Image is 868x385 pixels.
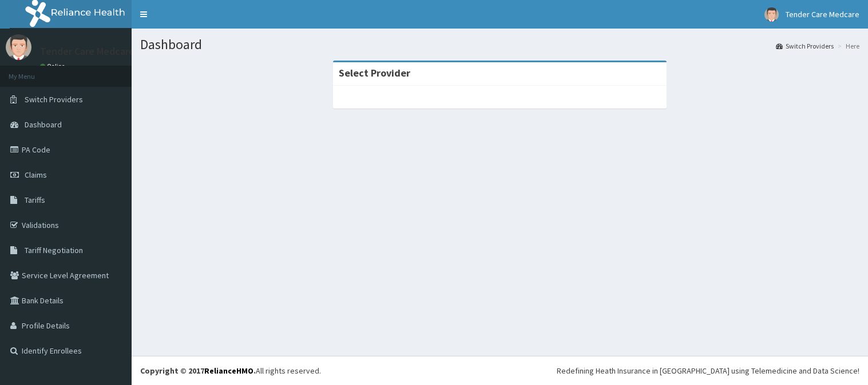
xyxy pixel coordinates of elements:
[25,119,62,130] span: Dashboard
[557,365,859,376] div: Redefining Heath Insurance in [GEOGRAPHIC_DATA] using Telemedicine and Data Science!
[835,41,859,51] li: Here
[25,195,45,205] span: Tariffs
[339,66,410,79] strong: Select Provider
[140,366,256,376] strong: Copyright © 2017 .
[764,7,779,22] img: User Image
[776,41,834,51] a: Switch Providers
[132,356,868,385] footer: All rights reserved.
[204,366,253,376] a: RelianceHMO
[25,94,83,105] span: Switch Providers
[140,37,859,52] h1: Dashboard
[6,34,31,60] img: User Image
[786,9,859,19] span: Tender Care Medcare
[25,245,83,255] span: Tariff Negotiation
[25,170,47,180] span: Claims
[40,62,68,70] a: Online
[40,46,134,57] p: Tender Care Medcare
